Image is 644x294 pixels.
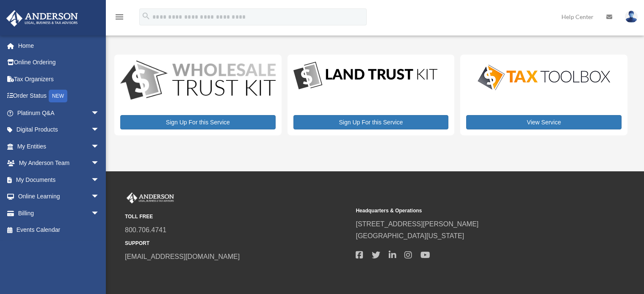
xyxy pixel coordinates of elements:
[91,104,108,122] span: arrow_drop_down
[125,226,166,234] a: 800.706.4741
[6,71,112,88] a: Tax Organizers
[114,15,124,22] a: menu
[6,37,112,54] a: Home
[6,188,112,205] a: Online Learningarrow_drop_down
[6,88,112,105] a: Order StatusNEW
[125,239,350,248] small: SUPPORT
[125,212,350,221] small: TOLL FREE
[4,10,80,27] img: Anderson Advisors Platinum Portal
[356,232,464,239] a: [GEOGRAPHIC_DATA][US_STATE]
[6,104,112,121] a: Platinum Q&Aarrow_drop_down
[49,90,67,102] div: NEW
[114,12,124,22] i: menu
[120,115,276,129] a: Sign Up For this Service
[91,205,108,222] span: arrow_drop_down
[293,115,449,129] a: Sign Up For this Service
[6,155,112,172] a: My Anderson Teamarrow_drop_down
[6,205,112,222] a: Billingarrow_drop_down
[293,60,437,91] img: LandTrust_lgo-1.jpg
[91,171,108,189] span: arrow_drop_down
[6,54,112,71] a: Online Ordering
[125,253,240,260] a: [EMAIL_ADDRESS][DOMAIN_NAME]
[141,11,151,21] i: search
[6,222,112,239] a: Events Calendar
[356,220,478,228] a: [STREET_ADDRESS][PERSON_NAME]
[91,121,108,139] span: arrow_drop_down
[625,11,638,23] img: User Pic
[356,206,580,215] small: Headquarters & Operations
[120,60,276,102] img: WS-Trust-Kit-lgo-1.jpg
[6,138,112,155] a: My Entitiesarrow_drop_down
[125,192,176,203] img: Anderson Advisors Platinum Portal
[91,138,108,155] span: arrow_drop_down
[91,188,108,206] span: arrow_drop_down
[6,171,112,188] a: My Documentsarrow_drop_down
[6,121,108,138] a: Digital Productsarrow_drop_down
[466,115,622,129] a: View Service
[91,155,108,172] span: arrow_drop_down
